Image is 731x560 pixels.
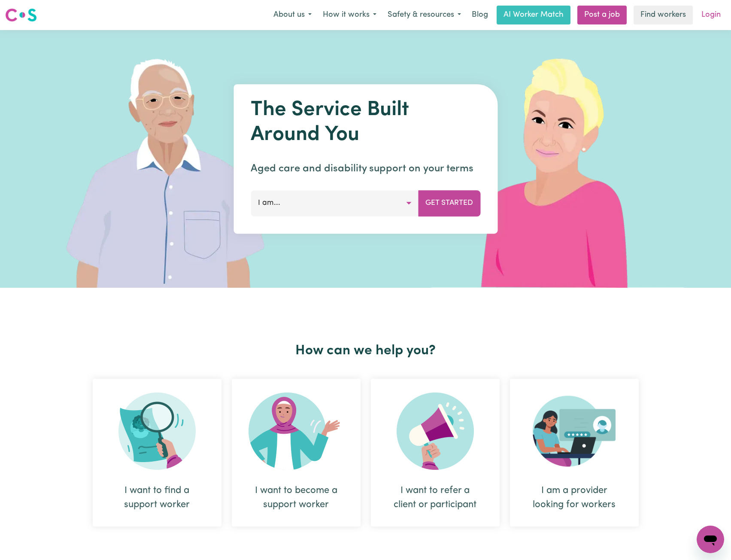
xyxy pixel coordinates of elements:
a: AI Worker Match [497,6,570,24]
div: I am a provider looking for workers [510,379,639,527]
h1: The Service Built Around You [251,98,480,147]
a: Find workers [634,6,693,24]
button: Safety & resources [382,6,467,24]
iframe: Button to launch messaging window [697,526,724,553]
a: Careseekers logo [5,5,37,25]
img: Refer [397,393,474,470]
div: I want to find a support worker [113,484,201,512]
img: Search [118,393,196,470]
button: How it works [317,6,382,24]
a: Post a job [577,6,627,24]
div: I am a provider looking for workers [531,484,618,512]
p: Aged care and disability support on your terms [251,161,480,177]
div: I want to become a support worker [232,379,361,527]
button: About us [268,6,317,24]
div: I want to refer a client or participant [371,379,500,527]
button: I am... [251,190,419,216]
img: Provider [533,393,616,470]
a: Blog [467,6,493,24]
img: Become Worker [249,393,344,470]
div: I want to refer a client or participant [391,484,479,512]
button: Get Started [418,190,480,216]
div: I want to become a support worker [252,484,340,512]
img: Careseekers logo [5,7,37,23]
a: Login [696,6,726,24]
h2: How can we help you? [88,343,644,359]
div: I want to find a support worker [93,379,221,527]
